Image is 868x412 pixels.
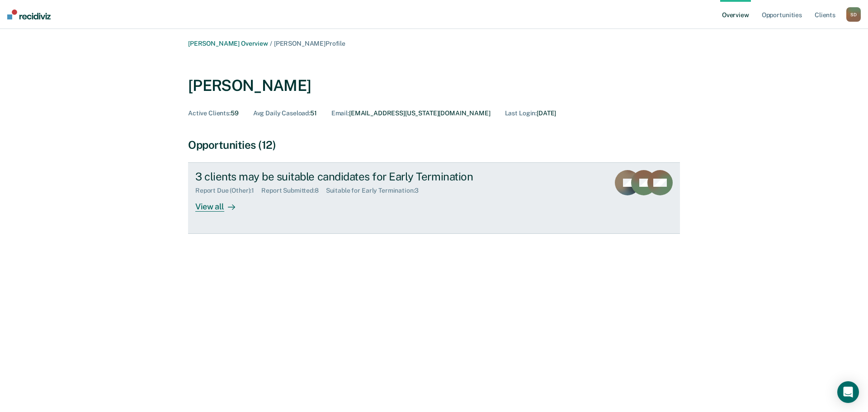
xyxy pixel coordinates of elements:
[195,187,261,194] div: Report Due (Other) : 1
[253,109,317,117] div: 51
[188,162,680,234] a: 3 clients may be suitable candidates for Early TerminationReport Due (Other):1Report Submitted:8S...
[846,7,861,22] button: SD
[274,40,345,47] span: [PERSON_NAME] Profile
[268,40,274,47] span: /
[837,381,859,403] div: Open Intercom Messenger
[505,109,557,117] div: [DATE]
[846,7,861,22] div: S D
[7,9,51,19] img: Recidiviz
[326,187,426,194] div: Suitable for Early Termination : 3
[188,109,239,117] div: 59
[505,109,537,117] span: Last Login :
[188,40,268,47] a: [PERSON_NAME] Overview
[195,194,246,212] div: View all
[188,109,231,117] span: Active Clients :
[188,138,680,152] div: Opportunities (12)
[331,109,349,117] span: Email :
[188,76,311,95] div: [PERSON_NAME]
[253,109,310,117] span: Avg Daily Caseload :
[195,170,513,183] div: 3 clients may be suitable candidates for Early Termination
[331,109,491,117] div: [EMAIL_ADDRESS][US_STATE][DOMAIN_NAME]
[261,187,326,194] div: Report Submitted : 8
